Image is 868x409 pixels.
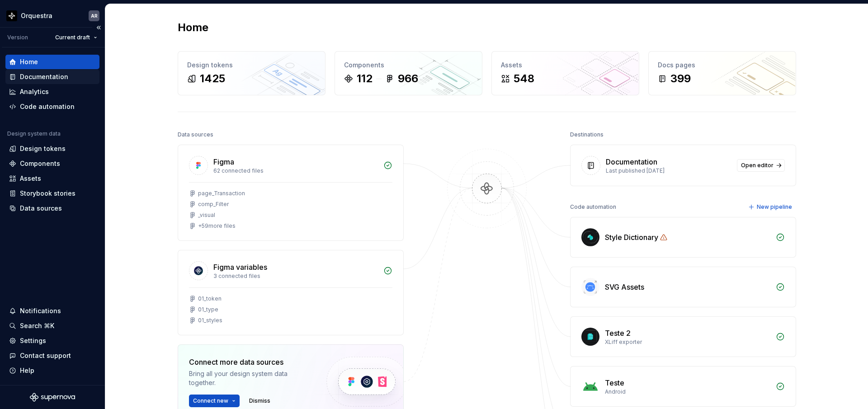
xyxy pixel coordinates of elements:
svg: Supernova Logo [30,393,75,402]
div: AR [91,12,98,19]
a: Home [5,55,99,69]
button: Current draft [51,31,101,44]
div: 548 [514,71,534,86]
div: Bring all your design system data together. [189,369,311,387]
button: OrquestraAR [2,6,103,25]
div: 399 [670,71,691,86]
div: Contact support [20,351,71,360]
button: Dismiss [245,395,274,407]
div: Figma [213,156,234,167]
div: Docs pages [658,61,787,70]
div: Teste [605,377,624,388]
a: Code automation [5,99,99,114]
a: Components112966 [335,51,482,95]
div: 01_token [198,295,222,302]
div: + 59 more files [198,222,236,230]
a: Open editor [737,159,785,172]
div: XLiff exporter [605,338,770,346]
div: Orquestra [21,11,52,20]
div: Version [7,34,28,41]
div: page_Transaction [198,190,245,197]
span: Dismiss [249,397,270,404]
div: Assets [20,174,41,183]
span: Connect new [193,397,228,404]
div: Design tokens [20,144,66,153]
button: Connect new [189,395,240,407]
div: Destinations [570,128,604,141]
a: Docs pages399 [648,51,796,95]
a: Assets548 [491,51,639,95]
div: comp_Filter [198,201,229,208]
div: Notifications [20,306,61,315]
div: Storybook stories [20,189,75,198]
div: 01_styles [198,317,222,324]
div: Documentation [606,156,657,167]
span: New pipeline [757,203,792,211]
div: Help [20,366,34,375]
div: Android [605,388,770,395]
a: Data sources [5,201,99,216]
div: 1425 [200,71,225,86]
div: Data sources [20,204,62,213]
button: Collapse sidebar [92,21,105,34]
div: Analytics [20,87,49,96]
div: Code automation [20,102,75,111]
div: _visual [198,212,215,219]
div: Last published [DATE] [606,167,731,174]
button: New pipeline [745,201,796,213]
div: 112 [357,71,373,86]
a: Documentation [5,70,99,84]
div: Assets [501,61,630,70]
a: Settings [5,334,99,348]
button: Notifications [5,304,99,318]
a: Figma62 connected filespage_Transactioncomp_Filter_visual+59more files [178,145,404,241]
a: Figma variables3 connected files01_token01_type01_styles [178,250,404,335]
div: Design tokens [187,61,316,70]
a: Design tokens1425 [178,51,325,95]
a: Components [5,156,99,171]
button: Contact support [5,348,99,363]
div: 62 connected files [213,167,378,174]
div: Settings [20,336,46,345]
button: Search ⌘K [5,319,99,333]
div: Home [20,57,38,66]
div: Documentation [20,72,68,81]
span: Current draft [55,34,90,41]
div: Teste 2 [605,328,631,338]
div: Code automation [570,201,616,213]
div: Design system data [7,130,61,137]
h2: Home [178,20,208,35]
div: 01_type [198,306,218,313]
div: Style Dictionary [605,232,658,243]
div: Components [20,159,60,168]
a: Analytics [5,85,99,99]
div: Connect more data sources [189,357,311,367]
a: Storybook stories [5,186,99,201]
div: 3 connected files [213,273,378,280]
span: Open editor [741,162,774,169]
div: SVG Assets [605,282,644,292]
div: 966 [398,71,418,86]
div: Figma variables [213,262,267,273]
a: Assets [5,171,99,186]
div: Search ⌘K [20,321,54,330]
div: Data sources [178,128,213,141]
button: Help [5,363,99,378]
a: Design tokens [5,141,99,156]
img: 2d16a307-6340-4442-b48d-ad77c5bc40e7.png [6,10,17,21]
div: Components [344,61,473,70]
